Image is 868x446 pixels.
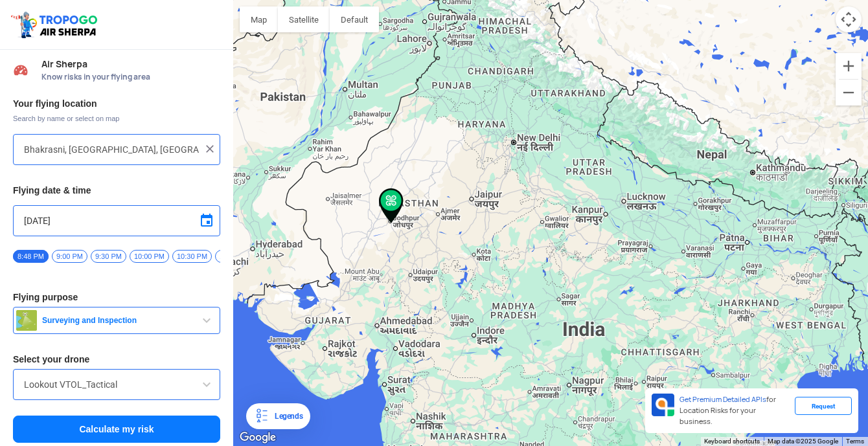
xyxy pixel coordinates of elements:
button: Calculate my risk [13,416,220,443]
input: Search by name or Brand [24,377,209,392]
span: 10:30 PM [172,250,212,263]
img: survey.png [16,310,37,331]
span: 10:00 PM [130,250,169,263]
img: ic_close.png [203,142,216,155]
span: Get Premium Detailed APIs [680,395,766,404]
span: 8:48 PM [13,250,49,263]
h3: Flying date & time [13,186,220,195]
span: 11:00 PM [215,250,255,263]
span: 9:00 PM [52,250,87,263]
span: Surveying and Inspection [37,315,199,326]
button: Map camera controls [836,6,862,32]
button: Zoom in [836,53,862,79]
h3: Select your drone [13,355,220,364]
button: Keyboard shortcuts [704,437,760,446]
img: Google [236,429,279,446]
div: Request [795,397,852,415]
span: Map data ©2025 Google [768,438,838,445]
input: Search your flying location [24,142,200,157]
img: ic_tgdronemaps.svg [10,10,102,39]
span: Air Sherpa [41,59,220,69]
div: for Location Risks for your business. [674,394,795,428]
a: Open this area in Google Maps (opens a new window) [236,429,279,446]
input: Select Date [24,213,209,229]
span: Search by name or select on map [13,113,220,124]
h3: Flying purpose [13,293,220,302]
img: Legends [254,408,269,424]
button: Zoom out [836,80,862,106]
button: Show street map [240,6,278,32]
button: Show satellite imagery [278,6,330,32]
div: Legends [269,408,303,424]
h3: Your flying location [13,99,220,108]
img: Risk Scores [13,62,29,78]
span: 9:30 PM [91,250,126,263]
a: Terms [846,438,864,445]
button: Surveying and Inspection [13,307,220,334]
img: Premium APIs [652,394,674,416]
span: Know risks in your flying area [41,72,220,82]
